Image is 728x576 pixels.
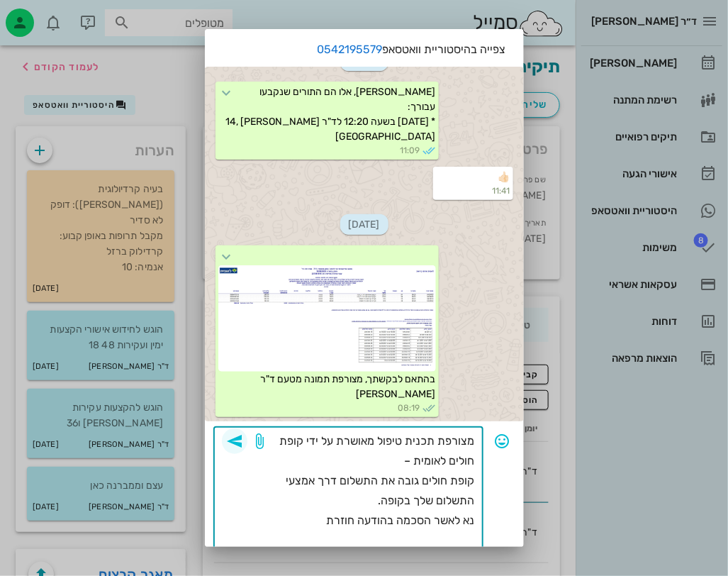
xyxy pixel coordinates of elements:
[498,171,510,183] span: 👍🏻
[340,50,388,71] span: [DATE]
[401,144,420,157] span: 11:09
[398,401,420,414] span: 08:19
[436,184,510,197] small: 11:41
[259,373,436,400] span: בהתאם לבקשתך, מצורפת תמונה מטעם ד"ר [PERSON_NAME]
[318,43,383,56] a: 0542195579
[340,214,388,235] span: [DATE]
[224,86,436,143] span: [PERSON_NAME], אלו הם התורים שנקבעו עבורך: * [DATE] בשעה 12:20 לד"ר [PERSON_NAME] 14, [GEOGRAPHIC...
[205,41,524,58] p: צפייה בהיסטוריית וואטסאפ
